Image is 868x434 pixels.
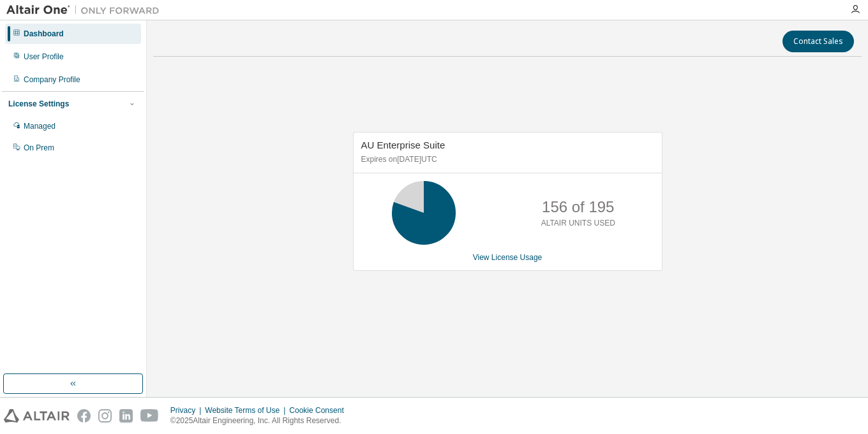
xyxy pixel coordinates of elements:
div: License Settings [8,99,69,109]
img: linkedin.svg [119,409,133,423]
p: Expires on [DATE] UTC [361,154,651,165]
img: youtube.svg [140,409,159,423]
p: ALTAIR UNITS USED [541,218,615,229]
img: instagram.svg [98,409,112,423]
img: facebook.svg [77,409,91,423]
img: Altair One [6,4,166,17]
div: Managed [24,121,56,131]
div: Cookie Consent [289,405,351,416]
div: Company Profile [24,75,80,85]
img: altair_logo.svg [4,409,70,423]
span: AU Enterprise Suite [361,140,445,150]
div: On Prem [24,143,54,153]
button: Contact Sales [782,31,854,52]
p: 156 of 195 [542,196,614,218]
p: © 2025 Altair Engineering, Inc. All Rights Reserved. [170,416,352,426]
div: Privacy [170,405,205,416]
div: Website Terms of Use [205,405,289,416]
div: Dashboard [24,29,64,39]
div: User Profile [24,52,64,62]
a: View License Usage [473,253,542,262]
